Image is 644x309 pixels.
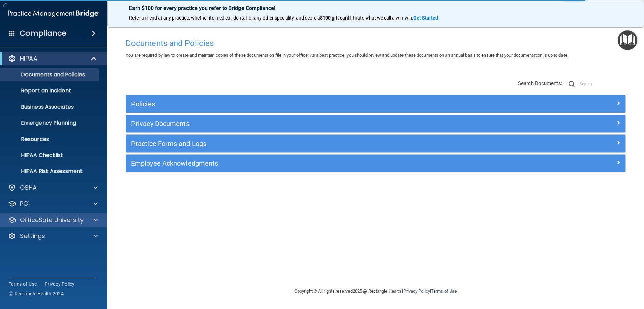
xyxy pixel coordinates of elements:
a: Policies [131,99,620,109]
a: Privacy Policy [45,281,75,287]
h4: Documents and Policies [126,39,626,48]
span: Ⓒ Rectangle Health 2024 [9,290,64,297]
p: HIPAA Risk Assessment [4,168,96,175]
a: PCI [8,200,98,208]
img: ic-search.3b580494.png [569,81,575,87]
h5: Policies [131,100,495,108]
p: HIPAA [20,54,37,63]
a: HIPAA [8,54,97,63]
p: Report an Incident [4,87,96,94]
p: OSHA [20,184,37,192]
h5: Practice Forms and Logs [131,140,495,147]
span: You are required by law to create and maintain copies of these documents on file in your office. ... [126,53,568,58]
strong: $100 gift card [320,15,350,21]
h5: Privacy Documents [131,120,495,127]
p: Settings [20,232,45,240]
p: Resources [4,136,96,143]
span: ! That's what we call a win-win. [350,15,413,21]
span: Search Documents: [518,80,562,86]
a: Get Started [413,15,439,21]
p: Business Associates [4,104,96,110]
a: Terms of Use [9,281,37,287]
p: PCI [20,200,30,208]
button: Open Resource Center [618,30,637,50]
span: Refer a friend at any practice, whether it's medical, dental, or any other speciality, and score a [129,15,320,21]
input: Search [580,79,626,89]
a: Terms of Use [431,288,457,294]
strong: Get Started [413,15,438,21]
a: Practice Forms and Logs [131,138,620,149]
div: Copyright © All rights reserved 2025 @ Rectangle Health | | [253,280,498,302]
p: OfficeSafe University [20,216,84,224]
a: OfficeSafe University [8,216,98,224]
a: OSHA [8,184,98,192]
a: Privacy Policy [403,288,430,294]
p: Documents and Policies [4,71,96,78]
img: PMB logo [8,7,99,21]
h4: Compliance [20,29,66,38]
p: HIPAA Checklist [4,152,96,159]
a: Settings [8,232,98,240]
p: Earn $100 for every practice you refer to Bridge Compliance! [129,5,622,11]
a: Privacy Documents [131,118,620,129]
p: Emergency Planning [4,120,96,126]
h5: Employee Acknowledgments [131,160,495,167]
a: Employee Acknowledgments [131,158,620,169]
